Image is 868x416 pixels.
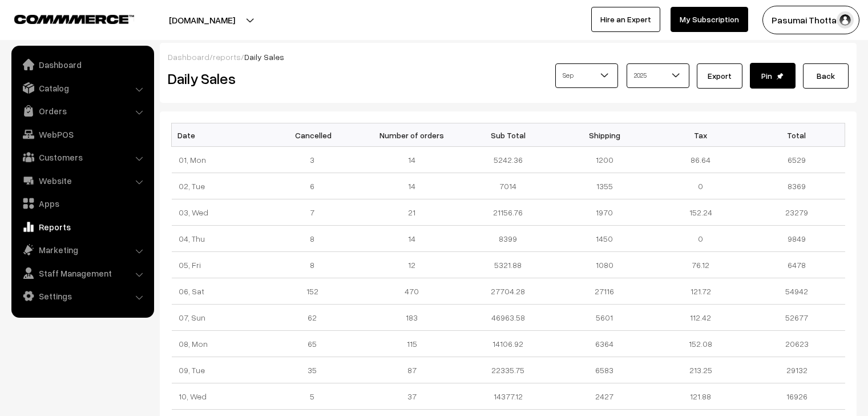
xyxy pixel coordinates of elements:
[364,305,461,331] td: 183
[652,147,749,173] td: 86.64
[750,63,796,89] button: Pin
[749,173,845,199] td: 8369
[268,357,364,383] td: 35
[268,383,364,410] td: 5
[172,226,268,252] td: 04, Thu
[762,6,859,34] button: Pasumai Thotta…
[749,331,845,357] td: 20623
[749,226,845,252] td: 9849
[460,252,556,278] td: 5321.88
[268,331,364,357] td: 65
[14,286,150,306] a: Settings
[364,199,461,226] td: 21
[652,199,749,226] td: 152.24
[172,278,268,305] td: 06, Sat
[14,11,114,25] a: COMMMERCE
[749,305,845,331] td: 52677
[627,63,689,88] span: 2025
[14,78,150,98] a: Catalog
[460,383,556,410] td: 14377.12
[556,383,653,410] td: 2427
[172,123,268,147] th: Date
[364,278,461,305] td: 470
[129,6,275,34] button: [DOMAIN_NAME]
[268,173,364,199] td: 6
[652,173,749,199] td: 0
[364,226,461,252] td: 14
[268,278,364,305] td: 152
[803,63,849,89] a: Back
[749,278,845,305] td: 54942
[364,252,461,278] td: 12
[460,199,556,226] td: 21156.76
[168,51,849,63] div: / /
[172,305,268,331] td: 07, Sun
[14,15,134,23] img: COMMMERCE
[556,357,653,383] td: 6583
[268,226,364,252] td: 8
[837,11,854,29] img: user
[14,217,150,237] a: Reports
[671,7,748,32] a: My Subscription
[14,101,150,121] a: Orders
[749,252,845,278] td: 6478
[14,263,150,283] a: Staff Management
[652,331,749,357] td: 152.08
[460,357,556,383] td: 22335.75
[460,331,556,357] td: 14106.92
[652,357,749,383] td: 213.25
[268,199,364,226] td: 7
[172,331,268,357] td: 08, Mon
[749,357,845,383] td: 29132
[556,278,653,305] td: 27116
[172,383,268,410] td: 10, Wed
[172,199,268,226] td: 03, Wed
[749,199,845,226] td: 23279
[555,63,618,88] span: Sep
[556,252,653,278] td: 1080
[556,305,653,331] td: 5601
[168,70,383,87] h2: Daily Sales
[14,239,150,260] a: Marketing
[749,123,845,147] th: Total
[244,52,284,62] span: Daily Sales
[556,147,653,173] td: 1200
[556,123,653,147] th: Shipping
[652,305,749,331] td: 112.42
[14,124,150,145] a: WebPOS
[652,383,749,410] td: 121.88
[591,7,660,32] a: Hire an Expert
[460,147,556,173] td: 5242.36
[460,305,556,331] td: 46963.58
[556,199,653,226] td: 1970
[627,65,689,85] span: 2025
[168,52,209,62] a: Dashboard
[556,173,653,199] td: 1355
[172,173,268,199] td: 02, Tue
[268,305,364,331] td: 62
[749,383,845,410] td: 16926
[364,383,461,410] td: 37
[172,357,268,383] td: 09, Tue
[460,278,556,305] td: 27704.28
[652,278,749,305] td: 121.72
[460,226,556,252] td: 8399
[14,147,150,167] a: Customers
[652,226,749,252] td: 0
[172,147,268,173] td: 01, Mon
[697,63,742,89] button: Export
[14,193,150,214] a: Apps
[556,226,653,252] td: 1450
[268,147,364,173] td: 3
[268,123,364,147] th: Cancelled
[652,123,749,147] th: Tax
[556,331,653,357] td: 6364
[364,331,461,357] td: 115
[460,173,556,199] td: 7014
[268,252,364,278] td: 8
[14,170,150,191] a: Website
[172,252,268,278] td: 05, Fri
[14,54,150,75] a: Dashboard
[364,147,461,173] td: 14
[364,173,461,199] td: 14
